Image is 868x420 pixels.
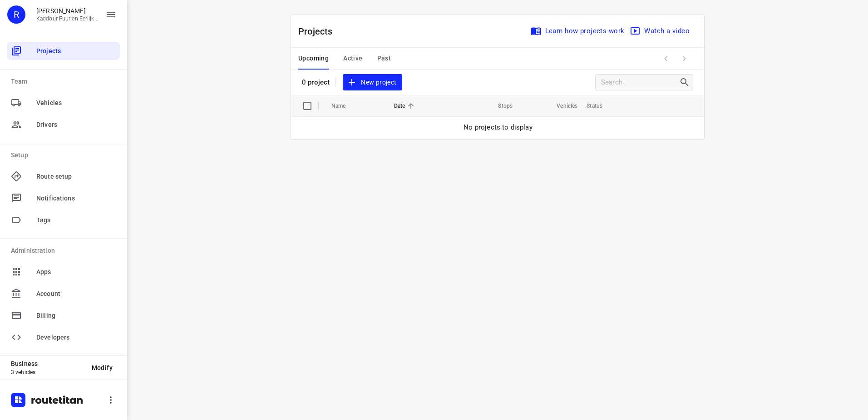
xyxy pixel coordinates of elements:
div: Vehicles [7,94,120,112]
div: Apps [7,263,120,281]
p: Setup [11,150,120,160]
span: Tags [36,215,116,225]
span: Projects [36,46,116,56]
span: Name [331,100,358,111]
span: Route setup [36,172,116,181]
div: Search [679,77,693,88]
div: Projects [7,42,120,60]
span: Upcoming [298,53,329,64]
button: New project [343,74,402,91]
p: Kaddour Puur en Eerlijk Vlees B.V. [36,15,98,22]
span: Next Page [675,50,693,68]
span: Stops [486,100,513,111]
p: Administration [11,246,120,255]
button: Modify [84,360,120,376]
input: Search projects [601,75,679,90]
div: Billing [7,306,120,325]
p: 3 vehicles [11,369,84,375]
p: Projects [298,25,340,38]
p: Team [11,77,120,86]
span: New project [348,77,396,88]
span: Developers [36,333,116,342]
p: Rachid Kaddour [36,7,98,15]
div: Account [7,285,120,303]
span: Account [36,289,116,299]
span: Date [394,100,417,111]
span: Notifications [36,194,116,203]
div: Notifications [7,189,120,207]
p: 0 project [302,78,330,86]
span: Vehicles [36,98,116,108]
span: Past [377,53,391,64]
div: R [7,5,25,24]
span: Modify [92,364,113,371]
span: Billing [36,311,116,320]
p: Business [11,360,84,367]
div: Tags [7,211,120,229]
div: Drivers [7,115,120,134]
span: Vehicles [545,100,577,111]
div: Route setup [7,167,120,185]
div: Developers [7,328,120,346]
span: Apps [36,267,116,277]
span: Previous Page [657,50,675,68]
span: Drivers [36,120,116,130]
span: Status [587,100,614,111]
span: Active [343,53,362,64]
